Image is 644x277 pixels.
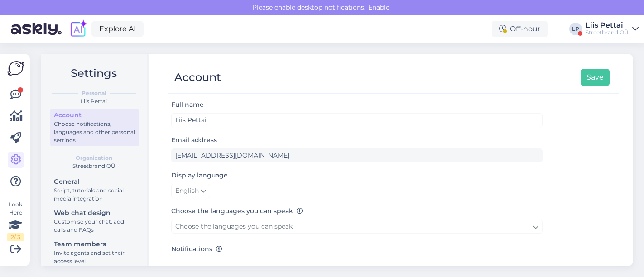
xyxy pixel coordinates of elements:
label: Email address [171,135,217,145]
div: Web chat design [54,208,135,218]
a: AccountChoose notifications, languages and other personal settings [50,109,139,146]
button: Save [581,69,610,86]
label: Full name [171,100,204,110]
a: GeneralScript, tutorials and social media integration [50,176,139,204]
input: Enter name [171,113,543,127]
img: Askly Logo [7,61,24,76]
div: Look Here [7,201,24,241]
a: English [171,184,210,198]
div: 2 / 3 [7,233,24,241]
b: Organization [76,154,112,162]
a: Team membersInvite agents and set their access level [50,238,139,267]
div: Customise your chat, add calls and FAQs [54,218,135,234]
a: Choose the languages you can speak [171,220,543,234]
div: LP [569,23,582,35]
label: Choose the languages you can speak [171,206,303,216]
a: Liis PettaiStreetbrand OÜ [586,22,639,36]
div: Team members [54,239,135,249]
div: Streetbrand OÜ [586,29,629,36]
img: explore-ai [69,19,88,38]
div: Account [54,110,135,120]
div: Invite agents and set their access level [54,249,135,265]
label: Notifications [171,244,222,254]
div: Liis Pettai [48,97,139,105]
label: Display language [171,171,228,180]
div: Choose notifications, languages and other personal settings [54,120,135,144]
div: Script, tutorials and social media integration [54,186,135,203]
label: Get email when customer starts a chat [196,258,339,272]
div: General [54,177,135,186]
a: Explore AI [91,21,144,37]
b: Personal [82,89,106,97]
a: Web chat designCustomise your chat, add calls and FAQs [50,207,139,235]
span: Choose the languages you can speak [175,222,293,230]
div: Account [174,69,221,86]
div: Off-hour [492,21,548,37]
h2: Settings [48,65,139,82]
input: Enter email [171,148,543,162]
span: Enable [365,3,392,11]
div: Streetbrand OÜ [48,162,139,170]
div: Liis Pettai [586,22,629,29]
span: English [175,186,199,196]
